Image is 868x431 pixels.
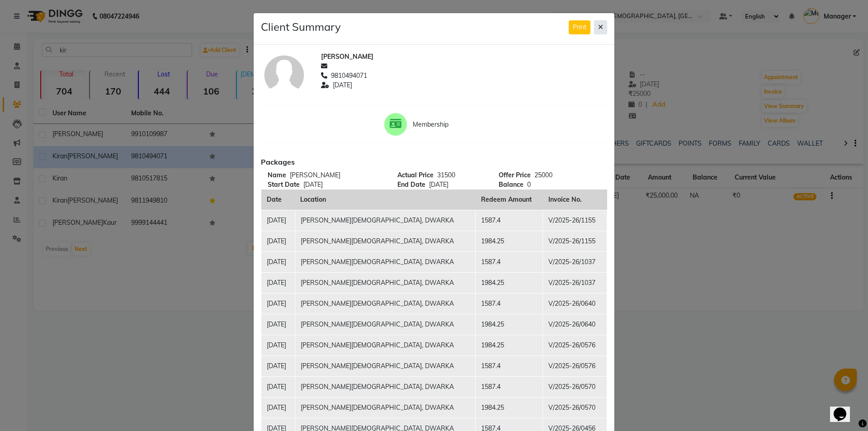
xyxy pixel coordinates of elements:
[429,180,448,189] span: [DATE]
[476,397,543,418] td: 1984.25
[413,120,484,129] span: Membership
[321,52,373,62] span: [PERSON_NAME]
[534,171,552,179] span: 25000
[437,171,455,179] span: 31500
[333,81,352,90] span: [DATE]
[261,272,295,293] td: [DATE]
[261,376,295,397] td: [DATE]
[527,180,531,189] span: 0
[543,355,607,376] td: V/2025-26/0576
[543,397,607,418] td: V/2025-26/0570
[543,293,607,314] td: V/2025-26/0640
[261,189,295,210] th: Date
[543,231,607,251] td: V/2025-26/1155
[295,355,476,376] td: [PERSON_NAME][DEMOGRAPHIC_DATA], DWARKA
[476,189,543,210] th: Redeem Amount
[397,171,434,180] span: Actual Price
[830,395,859,422] iframe: chat widget
[476,272,543,293] td: 1984.25
[290,171,340,179] span: [PERSON_NAME]
[543,272,607,293] td: V/2025-26/1037
[295,397,476,418] td: [PERSON_NAME][DEMOGRAPHIC_DATA], DWARKA
[499,180,524,189] span: Balance
[295,189,476,210] th: Location
[261,355,295,376] td: [DATE]
[295,335,476,355] td: [PERSON_NAME][DEMOGRAPHIC_DATA], DWARKA
[261,335,295,355] td: [DATE]
[295,272,476,293] td: [PERSON_NAME][DEMOGRAPHIC_DATA], DWARKA
[295,376,476,397] td: [PERSON_NAME][DEMOGRAPHIC_DATA], DWARKA
[268,180,300,189] span: Start Date
[543,314,607,335] td: V/2025-26/0640
[543,189,607,210] th: Invoice No.
[476,335,543,355] td: 1984.25
[543,335,607,355] td: V/2025-26/0576
[543,210,607,231] td: V/2025-26/1155
[476,293,543,314] td: 1587.4
[261,251,295,272] td: [DATE]
[476,314,543,335] td: 1984.25
[295,231,476,251] td: [PERSON_NAME][DEMOGRAPHIC_DATA], DWARKA
[261,293,295,314] td: [DATE]
[543,251,607,272] td: V/2025-26/1037
[476,251,543,272] td: 1587.4
[476,231,543,251] td: 1984.25
[543,376,607,397] td: V/2025-26/0570
[261,20,341,33] h4: Client Summary
[261,158,607,166] h6: Packages
[261,397,295,418] td: [DATE]
[397,180,425,189] span: End Date
[476,376,543,397] td: 1587.4
[295,210,476,231] td: [PERSON_NAME][DEMOGRAPHIC_DATA], DWARKA
[261,231,295,251] td: [DATE]
[303,180,323,189] span: [DATE]
[331,71,367,81] span: 9810494071
[268,171,286,180] span: Name
[476,355,543,376] td: 1587.4
[295,314,476,335] td: [PERSON_NAME][DEMOGRAPHIC_DATA], DWARKA
[261,210,295,231] td: [DATE]
[295,293,476,314] td: [PERSON_NAME][DEMOGRAPHIC_DATA], DWARKA
[261,314,295,335] td: [DATE]
[295,251,476,272] td: [PERSON_NAME][DEMOGRAPHIC_DATA], DWARKA
[499,171,531,180] span: Offer Price
[476,210,543,231] td: 1587.4
[569,20,590,34] button: Print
